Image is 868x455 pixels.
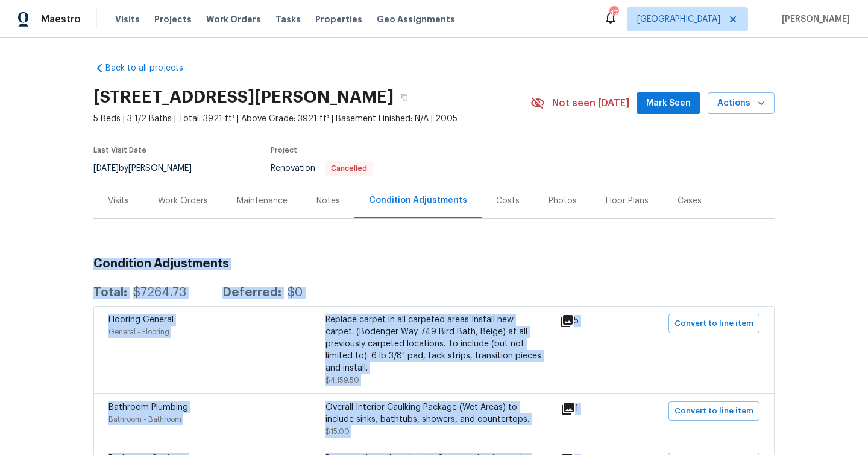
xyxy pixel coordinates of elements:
h3: Condition Adjustments [93,258,775,270]
span: Convert to line item [675,317,753,331]
span: Work Orders [206,13,261,25]
h2: [STREET_ADDRESS][PERSON_NAME] [93,91,394,103]
span: Bathroom Plumbing [108,403,188,412]
span: Project [271,147,297,154]
span: Actions [717,96,765,111]
span: Geo Assignments [377,13,455,25]
div: Photos [549,195,577,207]
button: Convert to line item [668,401,759,421]
span: 5 Beds | 3 1/2 Baths | Total: 3921 ft² | Above Grade: 3921 ft² | Basement Finished: N/A | 2005 [93,113,530,125]
span: [PERSON_NAME] [777,13,850,25]
span: Visits [115,13,140,25]
span: Cancelled [326,165,372,172]
div: $7264.73 [133,287,186,299]
button: Convert to line item [668,314,759,333]
span: Convert to line item [675,404,753,418]
div: 5 [559,314,617,328]
span: Mark Seen [646,96,691,111]
span: General - Flooring [108,328,169,336]
div: Total: [93,287,127,299]
button: Mark Seen [637,92,700,115]
span: $4,159.50 [325,377,359,384]
span: $15.00 [325,428,350,435]
div: Work Orders [158,195,208,207]
div: Cases [678,195,702,207]
div: Maintenance [237,195,288,207]
div: 47 [609,7,618,19]
span: Projects [154,13,192,25]
div: Floor Plans [606,195,649,207]
div: $0 [288,287,303,299]
span: [GEOGRAPHIC_DATA] [637,13,720,25]
div: Overall Interior Caulking Package (Wet Areas) to include sinks, bathtubs, showers, and countertops. [325,401,542,425]
button: Actions [708,92,775,115]
a: Back to all projects [93,62,209,74]
span: Bathroom - Bathroom [108,416,181,423]
span: Maestro [41,13,81,25]
span: Renovation [271,164,373,173]
span: Flooring General [108,316,174,324]
div: Visits [108,195,129,207]
button: Copy Address [394,86,415,108]
div: Condition Adjustments [369,194,467,206]
div: Replace carpet in all carpeted areas Install new carpet. (Bodenger Way 749 Bird Bath, Beige) at a... [325,314,542,374]
div: by [PERSON_NAME] [93,161,206,176]
div: Deferred: [222,287,281,299]
span: Tasks [275,15,301,24]
span: [DATE] [93,164,119,173]
div: 1 [561,401,617,416]
div: Notes [316,195,340,207]
div: Costs [496,195,520,207]
span: Properties [315,13,362,25]
span: Not seen [DATE] [552,97,629,109]
span: Last Visit Date [93,147,146,154]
